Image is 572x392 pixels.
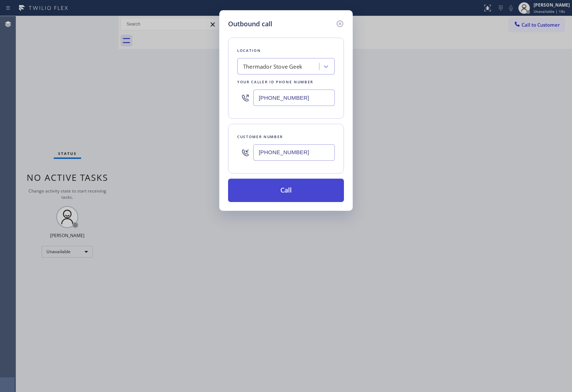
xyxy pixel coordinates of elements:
[228,19,272,29] h5: Outbound call
[253,90,335,106] input: (123) 456-7890
[237,133,335,141] div: Customer number
[253,144,335,161] input: (123) 456-7890
[237,47,335,54] div: Location
[237,78,335,86] div: Your caller id phone number
[243,62,302,71] div: Thermador Stove Geek
[228,179,344,202] button: Call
